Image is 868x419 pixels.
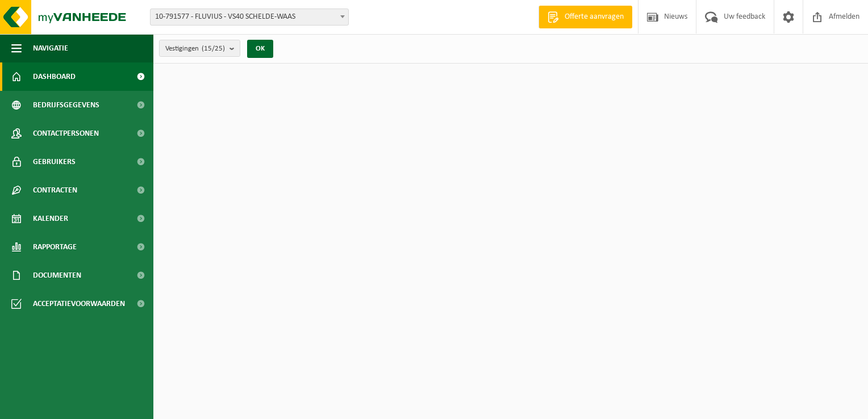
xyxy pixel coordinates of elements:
[165,40,225,57] span: Vestigingen
[33,119,99,148] span: Contactpersonen
[150,9,349,26] span: 10-791577 - FLUVIUS - VS40 SCHELDE-WAAS
[159,40,240,57] button: Vestigingen(15/25)
[151,9,348,25] span: 10-791577 - FLUVIUS - VS40 SCHELDE-WAAS
[33,176,77,204] span: Contracten
[562,11,627,23] span: Offerte aanvragen
[247,40,273,58] button: OK
[33,91,99,119] span: Bedrijfsgegevens
[33,261,81,290] span: Documenten
[539,6,632,28] a: Offerte aanvragen
[33,233,77,261] span: Rapportage
[33,290,125,318] span: Acceptatievoorwaarden
[33,148,76,176] span: Gebruikers
[33,62,76,91] span: Dashboard
[33,204,68,233] span: Kalender
[33,34,68,62] span: Navigatie
[202,45,225,52] count: (15/25)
